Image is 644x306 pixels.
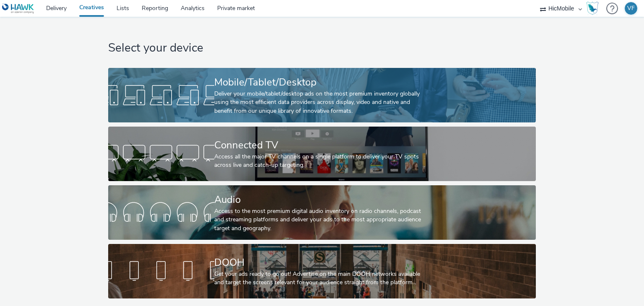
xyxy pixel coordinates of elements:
h1: Select your device [108,40,535,56]
div: Mobile/Tablet/Desktop [214,75,426,90]
a: Mobile/Tablet/DesktopDeliver your mobile/tablet/desktop ads on the most premium inventory globall... [108,68,535,122]
div: Get your ads ready to go out! Advertise on the main DOOH networks available and target the screen... [214,270,426,287]
div: Deliver your mobile/tablet/desktop ads on the most premium inventory globally using the most effi... [214,90,426,115]
div: DOOH [214,255,426,270]
img: undefined Logo [2,3,34,14]
img: Hawk Academy [586,2,599,15]
div: VF [627,2,635,15]
a: AudioAccess to the most premium digital audio inventory on radio channels, podcast and streaming ... [108,185,535,240]
div: Access all the major TV channels on a single platform to deliver your TV spots across live and ca... [214,153,426,170]
div: Audio [214,192,426,207]
div: Connected TV [214,138,426,153]
div: Access to the most premium digital audio inventory on radio channels, podcast and streaming platf... [214,207,426,233]
a: DOOHGet your ads ready to go out! Advertise on the main DOOH networks available and target the sc... [108,244,535,298]
a: Connected TVAccess all the major TV channels on a single platform to deliver your TV spots across... [108,127,535,181]
a: Hawk Academy [586,2,602,15]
